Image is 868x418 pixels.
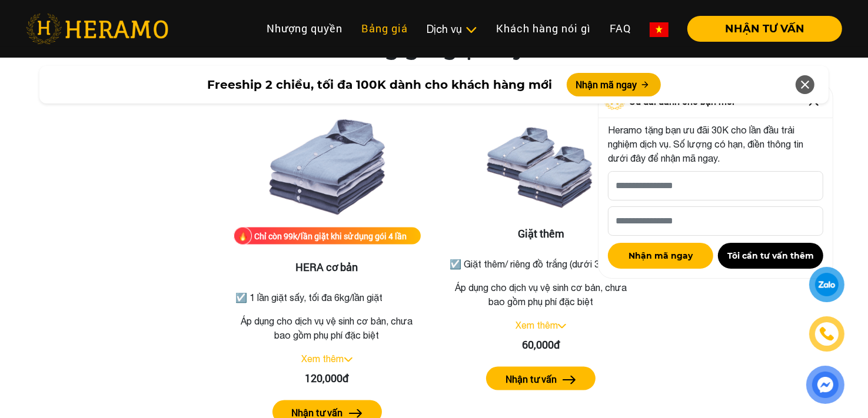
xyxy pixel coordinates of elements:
button: Nhận mã ngay [567,73,661,96]
div: Chỉ còn 99k/lần giặt khi sử dụng gói 4 lần [255,230,407,242]
div: 60,000đ [448,337,635,353]
img: fire.png [234,227,252,245]
img: phone-icon [819,326,834,342]
h3: Giặt thêm [448,228,635,240]
div: Dịch vụ [427,21,477,37]
img: arrow_down.svg [558,324,566,329]
p: ☑️ Giặt thêm/ riêng đồ trắng (dưới 3kg) [450,257,633,271]
img: arrow_down.svg [344,357,352,362]
img: Giặt thêm [482,110,600,228]
a: Bảng giá [352,16,417,41]
button: Tôi cần tư vấn thêm [718,243,823,269]
p: Áp dụng cho dịch vụ vệ sinh cơ bản, chưa bao gồm phụ phí đặc biệt [448,280,635,309]
img: heramo-logo.png [26,14,168,44]
a: Nhượng quyền [257,16,352,41]
button: Nhận tư vấn [486,367,596,390]
a: Khách hàng nói gì [487,16,600,41]
img: subToggleIcon [465,24,477,36]
button: Nhận mã ngay [608,243,713,269]
p: Heramo tặng bạn ưu đãi 30K cho lần đầu trải nghiệm dịch vụ. Số lượng có hạn, điền thông tin dưới ... [608,123,823,165]
a: Xem thêm [302,353,344,364]
img: arrow [563,376,576,384]
h3: HERA cơ bản [234,261,421,274]
a: phone-icon [810,317,843,350]
a: FAQ [600,16,640,41]
p: ☑️ 1 lần giặt sấy, tối đa 6kg/lần giặt [236,290,418,305]
label: Nhận tư vấn [505,372,557,386]
a: Nhận tư vấn arrow [448,367,635,390]
div: 120,000đ [234,370,421,386]
img: HERA cơ bản [268,110,386,228]
button: NHẬN TƯ VẤN [687,16,842,42]
img: vn-flag.png [650,22,669,37]
a: Xem thêm [516,320,558,330]
p: Áp dụng cho dịch vụ vệ sinh cơ bản, chưa bao gồm phụ phí đặc biệt [234,314,421,342]
span: Freeship 2 chiều, tối đa 100K dành cho khách hàng mới [208,76,553,93]
a: NHẬN TƯ VẤN [678,24,842,34]
img: arrow [349,409,363,418]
